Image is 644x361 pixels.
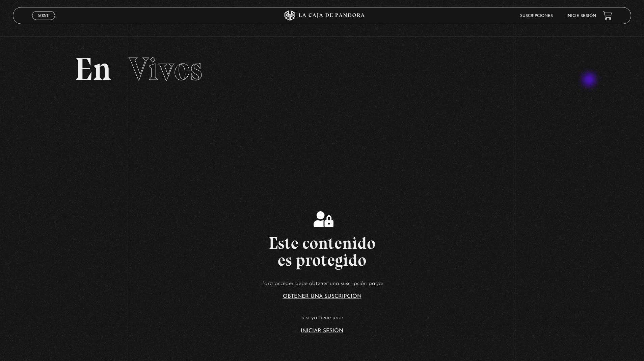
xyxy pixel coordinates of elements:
a: View your shopping cart [603,11,612,20]
h2: En [75,53,569,85]
a: Obtener una suscripción [283,294,361,299]
a: Iniciar Sesión [301,328,343,334]
span: Vivos [129,50,202,88]
a: Suscripciones [520,14,553,18]
a: Inicie sesión [566,14,596,18]
span: Cerrar [36,19,52,24]
span: Menu [38,14,49,18]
